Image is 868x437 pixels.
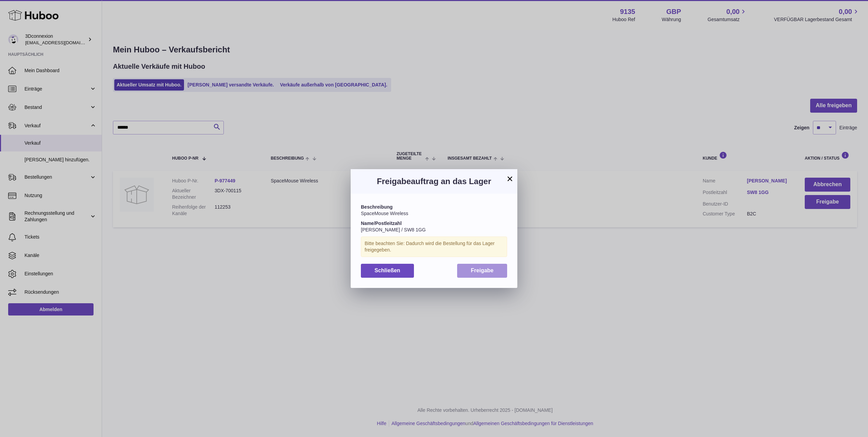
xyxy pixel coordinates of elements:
span: [PERSON_NAME] / SW8 1GG [361,227,426,232]
div: Bitte beachten Sie: Dadurch wird die Bestellung für das Lager freigegeben. [361,237,507,257]
span: Schließen [374,268,400,273]
button: Schließen [361,264,414,278]
strong: Name/Postleitzahl [361,221,402,226]
button: × [506,175,514,183]
span: SpaceMouse Wireless [361,211,408,216]
h3: Freigabeauftrag an das Lager [361,176,507,187]
span: Freigabe [471,268,494,273]
strong: Beschreibung [361,204,393,210]
button: Freigabe [457,264,507,278]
